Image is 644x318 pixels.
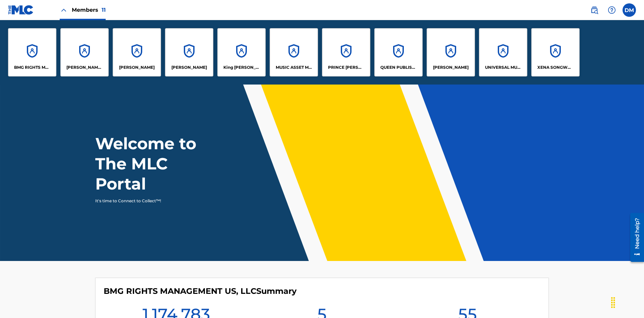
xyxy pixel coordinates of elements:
a: Accounts[PERSON_NAME] [165,28,213,76]
h1: Welcome to The MLC Portal [95,134,221,194]
div: Drag [608,293,619,313]
div: User Menu [623,3,636,17]
p: PRINCE MCTESTERSON [328,64,365,70]
img: MLC Logo [8,5,34,15]
p: UNIVERSAL MUSIC PUB GROUP [485,64,522,70]
p: King McTesterson [223,64,260,70]
p: ELVIS COSTELLO [119,64,155,70]
a: AccountsUNIVERSAL MUSIC PUB GROUP [479,28,527,76]
a: Public Search [588,3,601,17]
span: Members [72,6,106,14]
span: 11 [102,7,106,13]
p: RONALD MCTESTERSON [433,64,469,70]
h4: BMG RIGHTS MANAGEMENT US, LLC [104,286,297,296]
iframe: Resource Center [625,210,644,265]
p: EYAMA MCSINGER [171,64,207,70]
p: MUSIC ASSET MANAGEMENT (MAM) [276,64,312,70]
p: CLEO SONGWRITER [66,64,103,70]
a: Accounts[PERSON_NAME] SONGWRITER [60,28,109,76]
p: XENA SONGWRITER [537,64,574,70]
img: search [590,6,598,14]
a: AccountsXENA SONGWRITER [531,28,580,76]
iframe: Chat Widget [610,286,644,318]
div: Help [605,3,619,17]
a: AccountsKing [PERSON_NAME] [217,28,266,76]
a: AccountsPRINCE [PERSON_NAME] [322,28,370,76]
a: Accounts[PERSON_NAME] [113,28,161,76]
a: AccountsBMG RIGHTS MANAGEMENT US, LLC [8,28,56,76]
p: It's time to Connect to Collect™! [95,198,212,204]
p: BMG RIGHTS MANAGEMENT US, LLC [14,64,51,70]
a: AccountsQUEEN PUBLISHA [374,28,423,76]
a: Accounts[PERSON_NAME] [427,28,475,76]
a: AccountsMUSIC ASSET MANAGEMENT (MAM) [270,28,318,76]
p: QUEEN PUBLISHA [380,64,417,70]
img: Close [60,6,68,14]
img: help [608,6,616,14]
